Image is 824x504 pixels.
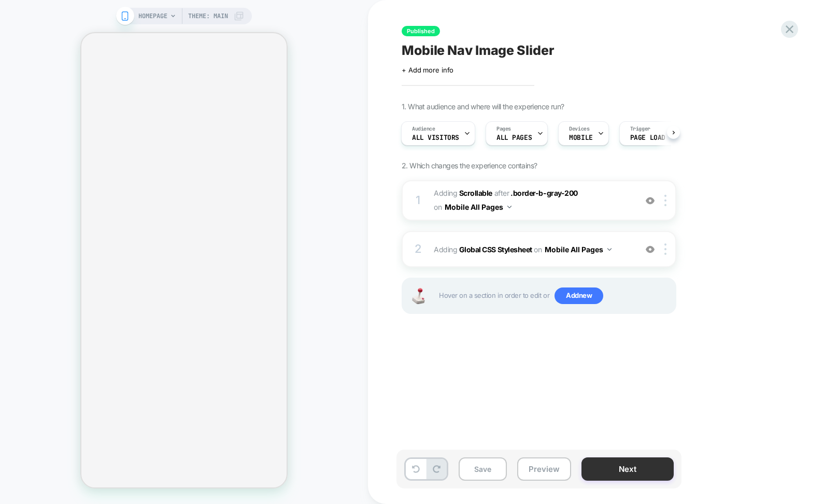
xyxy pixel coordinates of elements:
[402,26,440,36] span: Published
[607,248,612,251] img: down arrow
[496,134,532,141] span: ALL PAGES
[402,66,453,74] span: + Add more info
[496,125,511,133] span: Pages
[646,245,655,254] img: crossed eye
[402,161,537,170] span: 2. Which changes the experience contains?
[510,189,578,197] span: .border-b-gray-200
[494,189,509,197] span: AFTER
[555,287,603,304] span: Add new
[569,134,592,141] span: MOBILE
[413,190,423,211] div: 1
[517,457,571,481] button: Preview
[459,189,492,197] b: Scrollable
[646,196,655,205] img: crossed eye
[581,457,674,481] button: Next
[507,206,512,208] img: down arrow
[545,242,612,257] button: Mobile All Pages
[664,195,666,206] img: close
[630,125,650,133] span: Trigger
[413,239,423,260] div: 2
[534,243,542,256] span: on
[402,102,564,111] span: 1. What audience and where will the experience run?
[408,288,429,304] img: Joystick
[138,8,167,24] span: HOMEPAGE
[402,42,554,58] span: Mobile Nav Image Slider
[412,125,435,133] span: Audience
[188,8,228,24] span: Theme: MAIN
[439,287,670,304] span: Hover on a section in order to edit or
[412,134,459,141] span: All Visitors
[434,189,492,197] span: Adding
[434,242,631,257] span: Adding
[664,243,666,255] img: close
[445,199,512,214] button: Mobile All Pages
[569,125,589,133] span: Devices
[434,200,442,213] span: on
[459,245,532,254] b: Global CSS Stylesheet
[630,134,665,141] span: Page Load
[459,457,507,481] button: Save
